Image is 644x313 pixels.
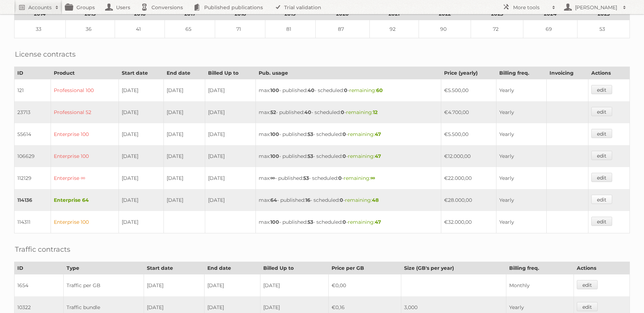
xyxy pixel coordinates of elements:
strong: 52 [270,109,276,115]
strong: 0 [341,109,344,115]
td: max: - published: - scheduled: - [256,79,441,102]
td: [DATE] [205,145,255,167]
strong: 40 [307,87,315,93]
h2: [PERSON_NAME] [573,4,619,11]
td: [DATE] [205,79,255,102]
strong: ∞ [270,175,275,181]
td: [DATE] [119,123,164,145]
td: [DATE] [144,274,205,297]
td: [DATE] [205,167,255,189]
td: €5.500,00 [441,123,496,145]
td: 81 [265,20,315,38]
span: remaining: [349,87,383,93]
td: max: - published: - scheduled: - [256,167,441,189]
a: edit [591,173,612,182]
strong: 100 [270,153,279,159]
strong: 47 [375,153,381,159]
strong: 0 [343,153,346,159]
strong: 16 [305,197,310,203]
td: 36 [65,20,115,38]
a: edit [577,280,598,289]
td: [DATE] [119,189,164,211]
td: 121 [15,79,51,102]
th: Size (GB's per year) [401,262,506,274]
span: remaining: [346,109,378,115]
span: remaining: [348,131,381,137]
td: Yearly [496,123,546,145]
td: 114311 [15,211,51,233]
a: edit [591,151,612,160]
strong: 64 [270,197,277,203]
td: €22.000,00 [441,167,496,189]
td: [DATE] [205,101,255,123]
strong: 0 [344,87,347,93]
strong: 60 [376,87,383,93]
h2: Accounts [28,4,52,11]
td: [DATE] [163,123,205,145]
td: 55614 [15,123,51,145]
td: Professional 100 [51,79,119,102]
td: Yearly [496,79,546,102]
td: [DATE] [119,101,164,123]
th: ID [15,262,64,274]
a: edit [591,85,612,94]
strong: ∞ [370,175,375,181]
td: €0,00 [329,274,401,297]
h2: More tools [513,4,548,11]
td: €12.000,00 [441,145,496,167]
strong: 100 [270,87,279,93]
span: remaining: [345,197,379,203]
td: 112129 [15,167,51,189]
strong: 47 [375,131,381,137]
a: edit [591,129,612,138]
td: [DATE] [163,189,205,211]
th: Billed Up to [205,67,255,79]
h2: License contracts [15,49,76,59]
td: 23713 [15,101,51,123]
td: [DATE] [163,79,205,102]
strong: 53 [307,153,313,159]
strong: 100 [270,131,279,137]
th: Start date [144,262,205,274]
span: remaining: [348,219,381,225]
th: Start date [119,67,164,79]
td: 114136 [15,189,51,211]
td: 92 [370,20,419,38]
td: Enterprise 64 [51,189,119,211]
span: remaining: [348,153,381,159]
td: 65 [165,20,215,38]
td: [DATE] [163,101,205,123]
td: [DATE] [119,167,164,189]
td: Yearly [496,189,546,211]
td: max: - published: - scheduled: - [256,145,441,167]
strong: 100 [270,219,279,225]
td: 90 [419,20,471,38]
strong: 40 [304,109,311,115]
strong: 47 [375,219,381,225]
strong: 0 [343,131,346,137]
strong: 48 [372,197,379,203]
td: €5.500,00 [441,79,496,102]
td: Yearly [496,211,546,233]
a: edit [591,107,612,116]
td: 53 [577,20,630,38]
td: max: - published: - scheduled: - [256,123,441,145]
td: max: - published: - scheduled: - [256,101,441,123]
td: Enterprise 100 [51,211,119,233]
th: Billing freq. [496,67,546,79]
td: Monthly [506,274,574,297]
td: [DATE] [163,167,205,189]
th: End date [163,67,205,79]
th: Price per GB [329,262,401,274]
td: Yearly [496,101,546,123]
td: 69 [523,20,577,38]
td: Enterprise 100 [51,123,119,145]
td: [DATE] [260,274,328,297]
td: €28.000,00 [441,189,496,211]
td: max: - published: - scheduled: - [256,189,441,211]
th: End date [205,262,260,274]
td: Yearly [496,167,546,189]
strong: 12 [373,109,378,115]
td: Enterprise ∞ [51,167,119,189]
h2: Traffic contracts [15,244,70,255]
